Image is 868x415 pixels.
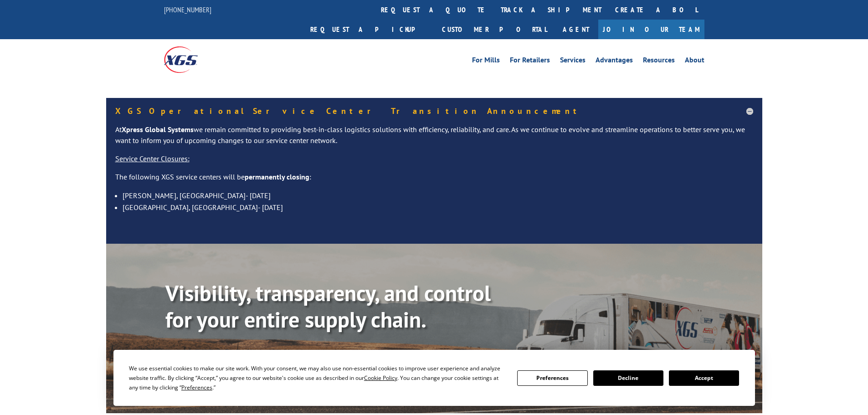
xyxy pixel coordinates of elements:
[181,384,212,391] span: Preferences
[596,56,633,67] a: Advantages
[122,125,194,134] strong: Xpress Global Systems
[643,56,675,67] a: Resources
[115,172,753,190] p: The following XGS service centers will be :
[685,56,704,67] a: About
[560,56,586,67] a: Services
[303,20,435,39] a: Request a pickup
[593,370,663,386] button: Decline
[113,350,755,406] div: Cookie Consent Prompt
[364,374,397,382] span: Cookie Policy
[598,20,704,39] a: Join Our Team
[115,107,753,115] h5: XGS Operational Service Center Transition Announcement
[435,20,554,39] a: Customer Portal
[115,124,753,154] p: At we remain committed to providing best-in-class logistics solutions with efficiency, reliabilit...
[165,279,491,333] b: Visibility, transparency, and control for your entire supply chain.
[245,172,309,181] strong: permanently closing
[669,370,739,386] button: Accept
[510,56,550,67] a: For Retailers
[517,370,587,386] button: Preferences
[472,56,500,67] a: For Mills
[129,364,506,392] div: We use essential cookies to make our site work. With your consent, we may also use non-essential ...
[123,190,753,201] li: [PERSON_NAME], [GEOGRAPHIC_DATA]- [DATE]
[123,201,753,213] li: [GEOGRAPHIC_DATA], [GEOGRAPHIC_DATA]- [DATE]
[115,154,190,163] u: Service Center Closures:
[164,5,211,14] a: [PHONE_NUMBER]
[554,20,598,39] a: Agent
